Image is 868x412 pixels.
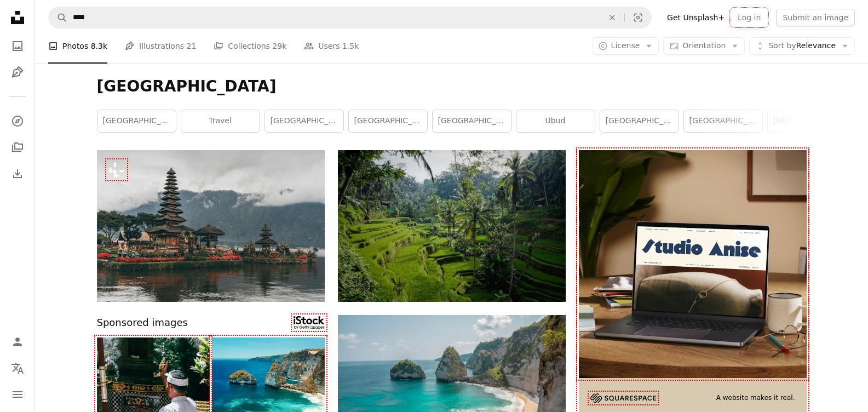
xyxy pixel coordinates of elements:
[590,393,656,403] img: file-1705255347840-230a6ab5bca9image
[7,384,28,405] button: Menu
[768,41,836,51] span: Relevance
[342,40,359,52] span: 1.5k
[181,110,260,132] a: travel
[349,110,427,132] a: [GEOGRAPHIC_DATA][DEMOGRAPHIC_DATA]
[660,9,731,26] a: Get Unsplash+
[7,357,28,379] button: Language
[716,393,795,403] span: A website makes it real.
[97,315,188,331] span: Sponsored images
[125,28,196,64] a: Illustrations 21
[97,150,325,302] img: a group of pagodas sitting on top of a body of water
[600,110,679,132] a: [GEOGRAPHIC_DATA]
[97,221,325,231] a: a group of pagodas sitting on top of a body of water
[272,40,286,52] span: 29k
[7,61,28,83] a: Illustrations
[433,110,511,132] a: [GEOGRAPHIC_DATA]
[7,35,28,57] a: Photos
[265,110,343,132] a: [GEOGRAPHIC_DATA]
[768,41,796,50] span: Sort by
[48,7,652,28] form: Find visuals sitewide
[600,7,624,28] button: Clear
[7,7,28,31] a: Home — Unsplash
[768,110,846,132] a: [GEOGRAPHIC_DATA]
[731,9,767,26] a: Log in
[592,37,659,55] button: License
[625,7,651,28] button: Visual search
[7,163,28,185] a: Download History
[682,41,726,50] span: Orientation
[338,386,566,396] a: island under white sky
[7,136,28,158] a: Collections
[338,150,566,302] img: green rice field
[97,77,807,96] h1: [GEOGRAPHIC_DATA]
[187,40,197,52] span: 21
[304,28,359,64] a: Users 1.5k
[338,221,566,231] a: green rice field
[776,9,855,26] button: Submit an image
[516,110,595,132] a: ubud
[49,7,67,28] button: Search Unsplash
[7,331,28,353] a: Log in / Sign up
[214,28,286,64] a: Collections 29k
[579,150,807,378] img: file-1705123271268-c3eaf6a79b21image
[97,110,176,132] a: [GEOGRAPHIC_DATA]
[611,41,640,50] span: License
[663,37,745,55] button: Orientation
[7,110,28,132] a: Explore
[684,110,762,132] a: [GEOGRAPHIC_DATA]
[749,37,855,55] button: Sort byRelevance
